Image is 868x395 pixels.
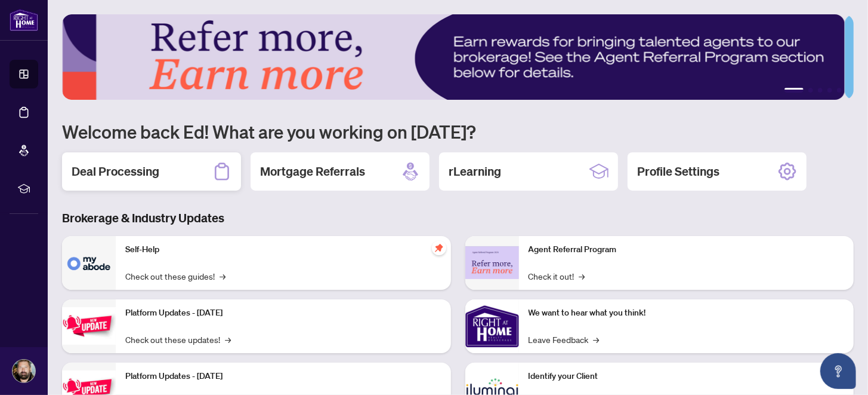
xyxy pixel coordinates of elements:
img: Agent Referral Program [465,246,519,279]
p: We want to hear what you think! [529,307,845,320]
a: Check it out!→ [529,270,585,283]
button: Open asap [820,353,856,389]
p: Platform Updates - [DATE] [125,307,441,320]
h2: Deal Processing [72,163,159,180]
img: Platform Updates - July 21, 2025 [62,307,116,345]
img: logo [10,9,38,31]
button: 4 [827,88,832,93]
span: → [594,333,600,346]
span: → [225,333,231,346]
span: → [220,270,226,283]
button: 5 [837,88,842,93]
button: 3 [818,88,823,93]
p: Platform Updates - [DATE] [125,370,441,383]
span: → [579,270,585,283]
a: Check out these updates!→ [125,333,231,346]
img: Self-Help [62,236,116,290]
p: Identify your Client [529,370,845,383]
a: Check out these guides!→ [125,270,226,283]
p: Agent Referral Program [529,243,845,256]
button: 2 [808,88,813,93]
img: Slide 0 [62,14,845,100]
h2: rLearning [449,163,501,180]
p: Self-Help [125,243,441,256]
h1: Welcome back Ed! What are you working on [DATE]? [62,120,854,143]
img: We want to hear what you think! [465,299,519,353]
img: Profile Icon [13,360,35,382]
a: Leave Feedback→ [529,333,600,346]
h2: Mortgage Referrals [260,163,365,180]
h2: Profile Settings [637,163,719,180]
h3: Brokerage & Industry Updates [62,210,854,226]
button: 1 [784,88,804,93]
span: pushpin [432,241,446,255]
